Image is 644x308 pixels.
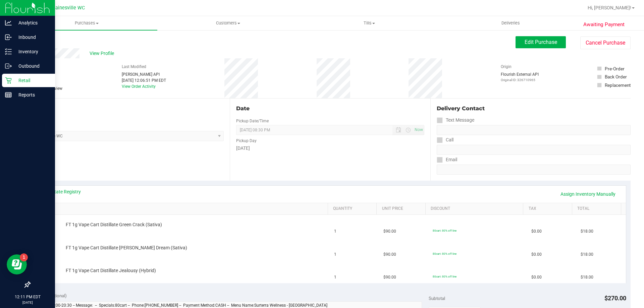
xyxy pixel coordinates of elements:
label: Pickup Day [236,138,257,144]
span: 80cart: 80% off line [433,252,457,255]
span: $0.00 [531,228,542,235]
span: FT 1g Vape Cart Distillate [PERSON_NAME] Dream (Sativa) [66,245,187,251]
input: Format: (999) 999-9999 [437,125,631,135]
span: Edit Purchase [525,39,557,45]
a: Deliveries [440,16,581,30]
a: View Order Activity [122,84,156,89]
inline-svg: Inventory [5,48,12,55]
label: Email [437,155,457,165]
span: $18.00 [581,251,593,258]
span: FT 1g Vape Cart Distillate Green Crack (Sativa) [66,222,162,228]
a: Total [577,206,618,211]
label: Last Modified [122,64,146,70]
inline-svg: Outbound [5,63,12,69]
span: 1 [334,228,336,235]
div: [DATE] 12:06:51 PM EDT [122,77,166,83]
a: Purchases [16,16,157,30]
label: Text Message [437,115,474,125]
span: FT 1g Vape Cart Distillate Jealousy (Hybrid) [66,267,156,274]
a: Customers [157,16,299,30]
span: Gainesville WC [52,5,85,11]
p: Retail [12,76,52,84]
span: $0.00 [531,274,542,281]
iframe: Resource center [7,254,27,274]
inline-svg: Retail [5,77,12,84]
p: Inbound [12,33,52,41]
p: Inventory [12,48,52,56]
a: Unit Price [382,206,423,211]
span: Purchases [16,20,157,26]
span: Deliveries [492,20,529,26]
div: Replacement [605,82,631,88]
p: Reports [12,91,52,99]
label: Call [437,135,453,145]
a: View State Registry [41,188,81,195]
span: Tills [299,20,439,26]
span: Subtotal [429,296,445,301]
span: $90.00 [383,274,396,281]
a: Tills [299,16,440,30]
p: [DATE] [3,300,52,305]
p: Analytics [12,19,52,27]
p: Original ID: 326710965 [501,77,539,82]
div: [DATE] [236,145,424,152]
button: Edit Purchase [516,36,566,48]
span: 80cart: 80% off line [433,229,457,232]
div: Pre-Order [605,65,625,72]
a: Quantity [333,206,374,211]
label: Pickup Date/Time [236,118,269,124]
span: Customers [158,20,298,26]
span: $270.00 [604,295,626,302]
div: Date [236,105,424,113]
div: Location [30,105,224,113]
p: 12:11 PM EDT [3,294,52,300]
div: Flourish External API [501,71,539,82]
iframe: Resource center unread badge [20,253,28,261]
span: View Profile [90,50,116,57]
span: 1 [334,251,336,258]
span: $90.00 [383,251,396,258]
p: Outbound [12,62,52,70]
span: 80cart: 80% off line [433,275,457,278]
label: Origin [501,64,512,70]
div: Delivery Contact [437,105,631,113]
inline-svg: Inbound [5,34,12,41]
div: [PERSON_NAME] API [122,71,166,77]
span: $18.00 [581,274,593,281]
button: Cancel Purchase [580,37,631,49]
span: $18.00 [581,228,593,235]
div: Back Order [605,73,627,80]
inline-svg: Analytics [5,19,12,26]
span: Hi, [PERSON_NAME]! [588,5,631,10]
a: SKU [40,206,325,211]
span: 1 [334,274,336,281]
a: Tax [529,206,570,211]
span: $90.00 [383,228,396,235]
a: Discount [431,206,521,211]
a: Assign Inventory Manually [556,188,620,200]
span: Awaiting Payment [583,21,625,28]
input: Format: (999) 999-9999 [437,145,631,155]
span: $0.00 [531,251,542,258]
inline-svg: Reports [5,91,12,98]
